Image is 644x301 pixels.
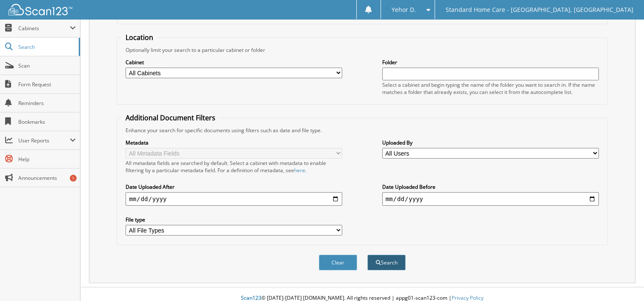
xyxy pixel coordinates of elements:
[319,255,357,270] button: Clear
[70,175,77,182] div: 1
[382,192,599,206] input: end
[18,118,76,125] span: Bookmarks
[382,183,599,190] label: Date Uploaded Before
[601,260,644,301] iframe: Chat Widget
[121,33,157,42] legend: Location
[18,43,74,51] span: Search
[18,174,76,182] span: Announcements
[367,255,406,270] button: Search
[126,139,342,146] label: Metadata
[382,81,599,96] div: Select a cabinet and begin typing the name of the folder you want to search in. If the name match...
[121,46,603,54] div: Optionally limit your search to a particular cabinet or folder
[294,167,305,174] a: here
[18,156,76,163] span: Help
[382,59,599,66] label: Folder
[126,216,342,223] label: File type
[126,59,342,66] label: Cabinet
[126,192,342,206] input: start
[121,127,603,134] div: Enhance your search for specific documents using filters such as date and file type.
[121,113,220,122] legend: Additional Document Filters
[18,25,70,32] span: Cabinets
[18,81,76,88] span: Form Request
[18,99,76,107] span: Reminders
[382,139,599,146] label: Uploaded By
[126,183,342,190] label: Date Uploaded After
[392,7,416,12] span: Yehor D.
[9,4,72,15] img: scan123-logo-white.svg
[446,7,633,12] span: Standard Home Care - [GEOGRAPHIC_DATA], [GEOGRAPHIC_DATA]
[18,62,76,69] span: Scan
[18,137,70,144] span: User Reports
[126,159,342,174] div: All metadata fields are searched by default. Select a cabinet with metadata to enable filtering b...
